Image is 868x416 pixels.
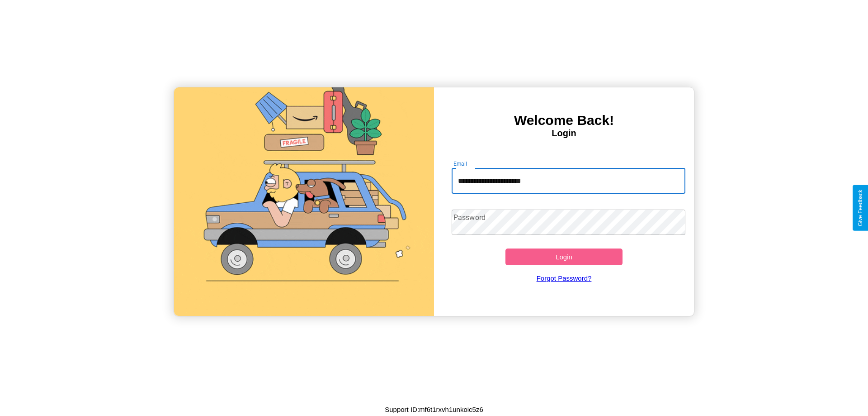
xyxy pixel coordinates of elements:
[434,113,694,128] h3: Welcome Back!
[385,403,483,416] p: Support ID: mf6t1rxvh1unkoic5z6
[505,249,623,265] button: Login
[453,160,467,167] label: Email
[857,190,863,226] div: Give Feedback
[434,128,694,139] h4: Login
[447,265,681,291] a: Forgot Password?
[174,87,434,316] img: gif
